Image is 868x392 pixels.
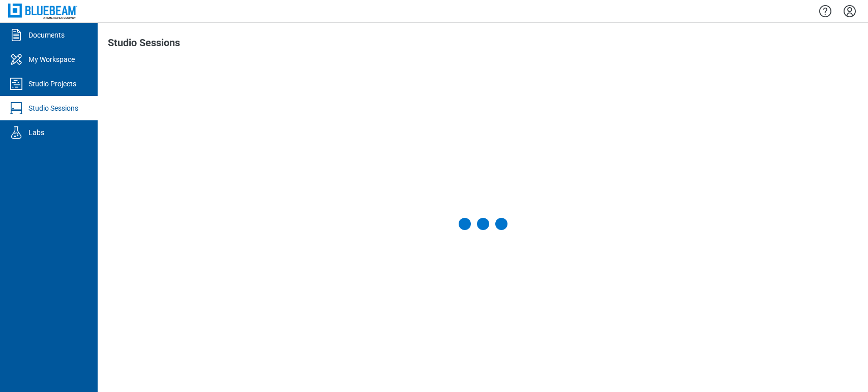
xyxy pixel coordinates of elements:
[8,51,24,68] svg: My Workspace
[8,4,77,18] img: Bluebeam, Inc.
[8,27,24,43] svg: Documents
[108,37,180,53] h1: Studio Sessions
[28,79,76,89] div: Studio Projects
[459,218,507,230] div: loadingMyProjects
[842,3,858,20] button: Settings
[28,30,65,40] div: Documents
[8,100,24,116] svg: Studio Sessions
[28,127,44,138] div: Labs
[28,54,75,64] div: My Workspace
[8,124,24,141] svg: Labs
[8,76,24,92] svg: Studio Projects
[28,103,78,113] div: Studio Sessions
